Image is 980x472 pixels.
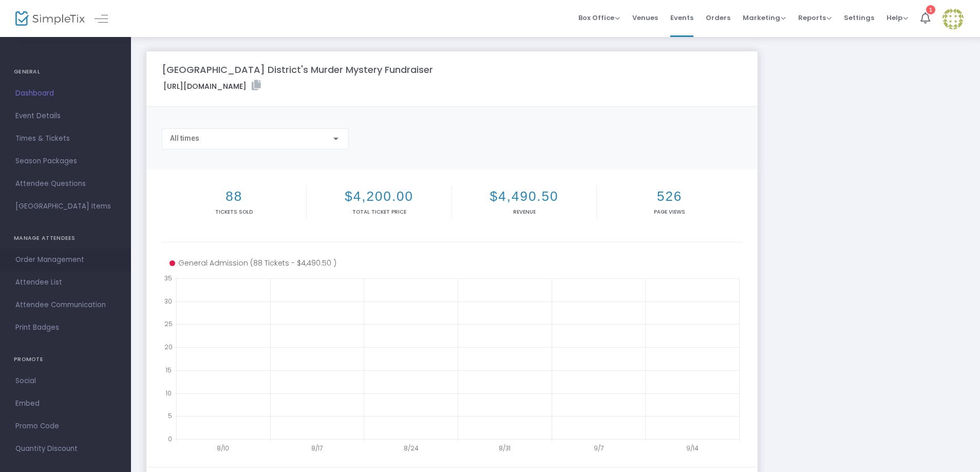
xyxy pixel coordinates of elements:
span: Reports [798,13,832,23]
span: All times [170,134,199,142]
text: 5 [168,411,172,420]
span: Venues [632,5,658,31]
span: Help [887,13,908,23]
span: Times & Tickets [15,132,116,145]
text: 8/10 [217,444,229,452]
text: 0 [168,435,172,443]
span: Dashboard [15,87,116,100]
h2: 88 [164,188,304,204]
text: 8/17 [311,444,323,452]
text: 20 [164,343,173,351]
span: Attendee Questions [15,177,116,191]
text: 30 [164,296,172,305]
h2: $4,200.00 [309,188,449,204]
span: [GEOGRAPHIC_DATA] Items [15,200,116,213]
span: Event Details [15,109,116,123]
text: 9/14 [686,444,699,452]
text: 8/31 [499,444,511,452]
div: 1 [926,5,935,14]
h2: 526 [599,188,740,204]
text: 35 [164,274,172,282]
text: 25 [164,319,173,328]
span: Attendee List [15,276,116,289]
span: Order Management [15,253,116,267]
span: Embed [15,397,116,410]
text: 15 [165,365,172,374]
text: 10 [165,388,172,397]
h4: MANAGE ATTENDEES [14,228,117,249]
span: Print Badges [15,321,116,334]
m-panel-title: [GEOGRAPHIC_DATA] District's Murder Mystery Fundraiser [162,63,433,77]
text: 8/24 [404,444,419,452]
p: Total Ticket Price [309,208,449,216]
p: Page Views [599,208,740,216]
text: 9/7 [594,444,604,452]
span: Box Office [578,13,620,23]
h2: $4,490.50 [454,188,594,204]
span: Marketing [743,13,786,23]
label: [URL][DOMAIN_NAME] [163,80,261,92]
p: Tickets sold [164,208,304,216]
h4: PROMOTE [14,349,117,370]
span: Settings [844,5,874,31]
span: Quantity Discount [15,442,116,456]
span: Attendee Communication [15,298,116,312]
span: Events [670,5,693,31]
span: Promo Code [15,420,116,433]
h4: GENERAL [14,62,117,82]
p: Revenue [454,208,594,216]
span: Season Packages [15,155,116,168]
span: Social [15,374,116,388]
span: Orders [706,5,730,31]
